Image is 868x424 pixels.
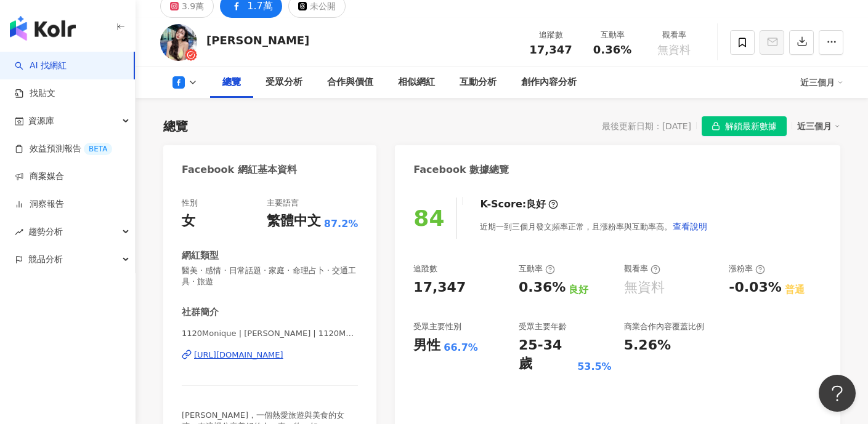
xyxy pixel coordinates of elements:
[624,336,671,355] div: 5.26%
[10,16,76,41] img: logo
[324,217,359,231] span: 87.2%
[327,75,373,90] div: 合作與價值
[624,263,660,274] div: 觀看率
[222,75,241,90] div: 總覽
[729,278,781,297] div: -0.03%
[15,143,112,155] a: 效益預測報告BETA
[624,278,665,297] div: 無資料
[480,214,708,239] div: 近期一到三個月發文頻率正常，且漲粉率與互動率高。
[163,118,188,135] div: 總覽
[519,321,567,332] div: 受眾主要年齡
[413,206,444,231] div: 84
[182,198,198,209] div: 性別
[15,198,64,210] a: 洞察報告
[194,350,283,361] div: [URL][DOMAIN_NAME]
[413,278,466,297] div: 17,347
[413,336,440,355] div: 男性
[602,121,691,131] div: 最後更新日期：[DATE]
[15,228,23,236] span: rise
[589,29,636,41] div: 互動率
[413,263,437,274] div: 追蹤數
[182,212,195,231] div: 女
[182,163,297,177] div: Facebook 網紅基本資料
[519,278,566,297] div: 0.36%
[15,170,64,183] a: 商案媒合
[182,350,358,361] a: [URL][DOMAIN_NAME]
[28,107,54,135] span: 資源庫
[15,60,67,72] a: searchAI 找網紅
[672,214,708,239] button: 查看說明
[527,29,574,41] div: 追蹤數
[413,163,509,177] div: Facebook 數據總覽
[15,87,55,100] a: 找貼文
[785,283,805,297] div: 普通
[182,249,219,262] div: 網紅類型
[182,328,358,339] span: 1120Monique | [PERSON_NAME] | 1120Monique
[819,375,856,412] iframe: Help Scout Beacon - Open
[267,198,299,209] div: 主要語言
[800,73,843,92] div: 近三個月
[657,44,691,56] span: 無資料
[398,75,435,90] div: 相似網紅
[206,33,309,48] div: [PERSON_NAME]
[569,283,588,297] div: 良好
[266,75,302,90] div: 受眾分析
[702,116,787,136] button: 解鎖最新數據
[28,218,63,246] span: 趨勢分析
[519,336,574,374] div: 25-34 歲
[182,265,358,287] span: 醫美 · 感情 · 日常話題 · 家庭 · 命理占卜 · 交通工具 · 旅遊
[577,360,612,374] div: 53.5%
[160,24,197,61] img: KOL Avatar
[413,321,461,332] div: 受眾主要性別
[651,29,697,41] div: 觀看率
[444,341,478,354] div: 66.7%
[28,246,63,273] span: 競品分析
[624,321,704,332] div: 商業合作內容覆蓋比例
[593,44,631,56] span: 0.36%
[182,306,219,319] div: 社群簡介
[519,263,555,274] div: 互動率
[480,198,558,211] div: K-Score :
[526,198,546,211] div: 良好
[529,43,572,56] span: 17,347
[267,212,321,231] div: 繁體中文
[673,222,707,231] span: 查看說明
[725,117,777,137] span: 解鎖最新數據
[729,263,765,274] div: 漲粉率
[797,118,840,134] div: 近三個月
[521,75,577,90] div: 創作內容分析
[460,75,497,90] div: 互動分析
